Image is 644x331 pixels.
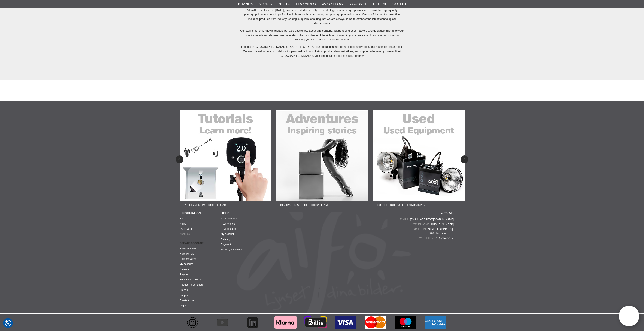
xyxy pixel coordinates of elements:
[180,110,271,209] a: Ad:22-01F banner-sidfot-tutorials.jpgLär dig mer om studioblixtar
[221,233,234,236] a: My account
[210,314,240,331] a: Aifo - YouTube
[392,1,407,7] a: Outlet
[413,222,431,226] span: Telephone:
[438,236,454,240] span: 556567-5286
[278,1,291,7] a: Photo
[180,110,271,201] img: Ad:22-01F banner-sidfot-tutorials.jpg
[176,155,183,163] button: Previous
[216,314,229,331] img: Aifo - YouTube
[246,314,259,331] img: Aifo - Linkedin
[364,314,387,331] img: MasterCard
[240,8,404,26] p: Aifo AB, established in [DATE], has been a dedicated ally in the photography industry, specializi...
[373,201,428,209] span: Outlet Studio & Fotoutrustning
[394,314,417,331] img: Maestro
[180,241,221,245] strong: Create account
[373,110,465,201] img: Ad:22-03F banner-sidfot-used.jpg
[180,233,190,236] a: About us
[258,1,272,7] a: Studio
[180,299,197,302] a: Create Account
[186,314,199,331] img: Aifo - Instagram
[180,247,197,250] a: New Customer
[180,283,203,286] a: Request information
[221,227,237,230] a: How to search
[221,243,231,246] a: Payment
[427,227,454,235] span: [STREET_ADDRESS] 168 65 Bromma
[180,314,210,331] a: Aifo - Instagram
[180,262,193,265] a: My account
[180,289,188,292] a: Brands
[431,222,454,226] a: [PHONE_NUMBER]
[221,248,242,251] a: Security & Cookies
[180,304,186,307] a: Login
[180,268,189,271] a: Delivery
[180,252,194,255] a: How to shop
[349,1,368,7] a: Discover
[180,273,190,276] a: Payment
[424,314,447,331] img: American Express
[5,320,11,326] img: Revisit consent button
[180,222,186,225] a: News
[304,314,327,331] img: Billie
[240,29,404,42] p: Our staff is not only knowledgeable but also passionate about photography, guaranteeing expert ad...
[296,1,316,7] a: Pro Video
[410,218,454,221] a: [EMAIL_ADDRESS][DOMAIN_NAME]
[180,257,196,260] a: How to search
[274,314,297,331] img: Klarna
[180,201,230,209] span: Lär dig mer om studioblixtar
[180,227,194,230] a: Quick Order
[180,217,186,220] a: Home
[373,110,465,209] a: Ad:22-03F banner-sidfot-used.jpgOutlet Studio & Fotoutrustning
[441,211,454,215] a: Aifo AB
[400,218,410,221] span: E-mail:
[461,155,468,163] button: Next
[221,222,235,225] a: How to shop
[221,217,238,220] a: New Customer
[221,238,230,241] a: Delivery
[413,227,427,231] span: Address:
[180,211,221,215] h4: INFORMATION
[238,1,253,7] a: Brands
[240,45,404,58] p: Located in [GEOGRAPHIC_DATA], [GEOGRAPHIC_DATA], our operations include an office, showroom, and ...
[334,314,357,331] img: Visa
[276,110,368,209] a: Ad:22-02F banner-sidfot-adventures.jpgInspiration Studiofotografering
[5,319,11,327] button: Consent Preferences
[180,294,189,297] a: Support
[180,278,201,281] a: Security & Cookies
[240,314,270,331] a: Aifo - Linkedin
[221,211,262,215] h4: HELP
[276,110,368,201] img: Ad:22-02F banner-sidfot-adventures.jpg
[419,236,438,240] span: VAT reg. no.:
[276,201,333,209] span: Inspiration Studiofotografering
[321,1,343,7] a: Workflow
[373,1,387,7] a: Rental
